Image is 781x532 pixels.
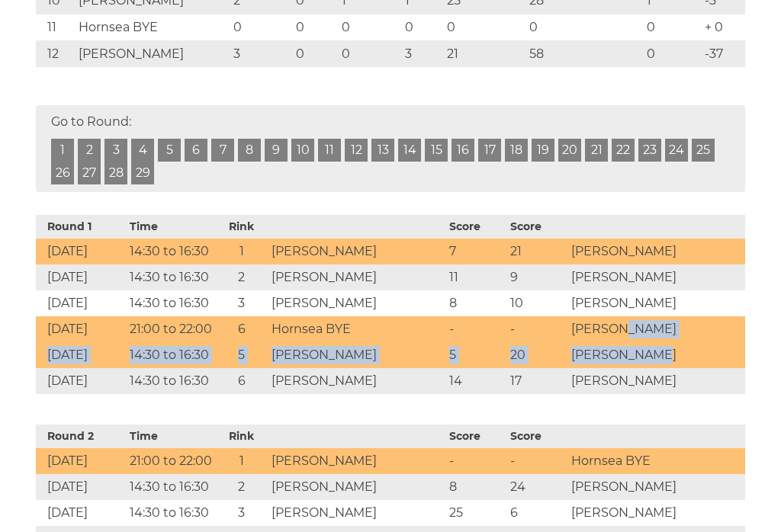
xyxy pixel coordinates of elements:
[216,239,268,264] td: 1
[36,264,126,290] td: [DATE]
[567,368,745,394] td: [PERSON_NAME]
[638,139,661,162] a: 23
[445,264,506,290] td: 11
[36,316,126,342] td: [DATE]
[216,474,268,500] td: 2
[268,368,445,394] td: [PERSON_NAME]
[36,500,126,526] td: [DATE]
[216,316,268,342] td: 6
[126,264,216,290] td: 14:30 to 16:30
[126,239,216,264] td: 14:30 to 16:30
[558,139,581,162] a: 20
[398,139,421,162] a: 14
[506,500,567,526] td: 6
[75,14,230,40] td: Hornsea BYE
[36,474,126,500] td: [DATE]
[401,14,443,40] td: 0
[506,290,567,316] td: 10
[216,425,268,448] th: Rink
[692,139,715,162] a: 25
[445,239,506,264] td: 7
[216,448,268,474] td: 1
[505,139,528,162] a: 18
[506,368,567,394] td: 17
[51,139,74,162] a: 1
[131,139,154,162] a: 4
[36,290,126,316] td: [DATE]
[36,425,126,448] th: Round 2
[318,139,341,162] a: 11
[126,500,216,526] td: 14:30 to 16:30
[126,316,216,342] td: 21:00 to 22:00
[506,215,567,239] th: Score
[567,474,745,500] td: [PERSON_NAME]
[532,139,554,162] a: 19
[78,139,101,162] a: 2
[216,290,268,316] td: 3
[445,290,506,316] td: 8
[506,425,567,448] th: Score
[268,474,445,500] td: [PERSON_NAME]
[268,290,445,316] td: [PERSON_NAME]
[36,239,126,264] td: [DATE]
[506,474,567,500] td: 24
[126,215,216,239] th: Time
[211,139,234,162] a: 7
[701,14,745,40] td: + 0
[78,162,101,184] a: 27
[292,40,338,67] td: 0
[567,290,745,316] td: [PERSON_NAME]
[567,264,745,290] td: [PERSON_NAME]
[36,40,75,67] td: 12
[338,14,400,40] td: 0
[452,139,474,162] a: 16
[338,40,400,67] td: 0
[567,316,745,342] td: [PERSON_NAME]
[345,139,368,162] a: 12
[230,40,292,67] td: 3
[230,14,292,40] td: 0
[268,342,445,368] td: [PERSON_NAME]
[665,139,688,162] a: 24
[126,448,216,474] td: 21:00 to 22:00
[585,139,608,162] a: 21
[265,139,288,162] a: 9
[238,139,261,162] a: 8
[567,239,745,264] td: [PERSON_NAME]
[445,342,506,368] td: 5
[445,425,506,448] th: Score
[75,40,230,67] td: [PERSON_NAME]
[36,368,126,394] td: [DATE]
[445,316,506,342] td: -
[445,368,506,394] td: 14
[104,139,127,162] a: 3
[216,342,268,368] td: 5
[506,448,567,474] td: -
[126,474,216,500] td: 14:30 to 16:30
[131,162,154,184] a: 29
[525,14,643,40] td: 0
[126,425,216,448] th: Time
[36,105,745,192] div: Go to Round:
[567,500,745,526] td: [PERSON_NAME]
[216,215,268,239] th: Rink
[443,40,525,67] td: 21
[506,239,567,264] td: 21
[371,139,394,162] a: 13
[443,14,525,40] td: 0
[445,215,506,239] th: Score
[506,264,567,290] td: 9
[643,40,702,67] td: 0
[158,139,181,162] a: 5
[36,14,75,40] td: 11
[506,342,567,368] td: 20
[216,264,268,290] td: 2
[126,290,216,316] td: 14:30 to 16:30
[445,474,506,500] td: 8
[36,215,126,239] th: Round 1
[525,40,643,67] td: 58
[36,342,126,368] td: [DATE]
[567,342,745,368] td: [PERSON_NAME]
[643,14,702,40] td: 0
[216,500,268,526] td: 3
